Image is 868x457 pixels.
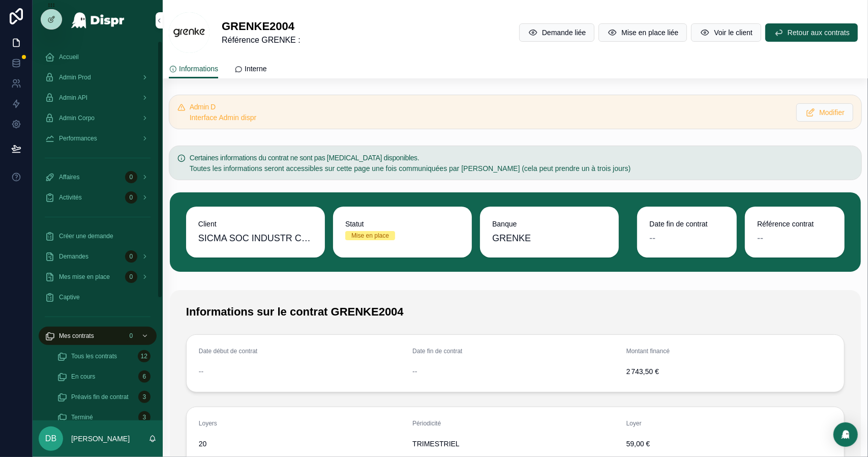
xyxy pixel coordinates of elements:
span: Affaires [59,173,79,181]
span: DB [45,433,56,445]
h1: GRENKE2004 [222,19,301,35]
div: 0 [125,191,137,204]
span: Mise en place liée [621,27,678,38]
span: Interne [245,64,267,74]
span: -- [757,231,763,245]
div: Interface Admin dispr [190,112,788,123]
span: Périodicité [412,420,441,427]
span: Admin Prod [59,73,91,81]
span: Référence GRENKE : [222,34,301,46]
button: Voir le client [691,23,761,42]
span: 20 [199,439,404,449]
button: Modifier [796,103,853,122]
span: Référence contrat [757,219,832,229]
a: Créer une demande [39,227,157,245]
span: Préavis fin de contrat [71,393,129,401]
span: Terminé [71,413,93,421]
span: Date fin de contrat [649,219,725,229]
div: 0 [125,250,137,263]
a: Performances [39,129,157,148]
a: Admin API [39,89,157,107]
span: Mes mise en place [59,273,110,281]
span: En cours [71,373,95,381]
span: Activités [59,193,82,202]
div: Open Intercom Messenger [833,422,858,447]
div: 3 [138,391,151,403]
div: 12 [138,350,151,362]
a: Mes mise en place0 [39,268,157,286]
span: GRENKE [492,231,531,245]
span: Modifier [819,107,845,118]
span: -- [199,366,203,377]
span: Toutes les informations seront accessibles sur cette page une fois communiquées par [PERSON_NAME]... [190,164,631,173]
a: Interne [234,60,267,80]
span: Captive [59,293,80,301]
span: Date début de contrat [199,348,257,355]
span: Demande liée [542,27,586,38]
div: Mise en place [351,231,389,240]
span: 59,00 € [626,439,832,449]
span: 2 743,50 € [626,366,779,377]
span: TRIMESTRIEL [412,439,618,449]
span: Banque [492,219,607,229]
div: Toutes les informations seront accessibles sur cette page une fois communiquées par GRENKE (cela ... [190,163,853,174]
a: Préavis fin de contrat3 [51,388,157,406]
div: 0 [125,330,137,342]
a: Terminé3 [51,408,157,426]
p: [PERSON_NAME] [71,434,130,444]
div: 3 [138,411,151,423]
a: Affaires0 [39,168,157,186]
span: Admin API [59,94,87,102]
h1: Informations sur le contrat GRENKE2004 [186,304,404,320]
a: Demandes0 [39,247,157,266]
a: Tous les contrats12 [51,347,157,365]
button: Mise en place liée [598,23,687,42]
a: Activités0 [39,188,157,207]
div: 0 [125,271,137,283]
span: Créer une demande [59,232,113,240]
span: Admin Corpo [59,114,95,122]
span: Retour aux contrats [788,27,850,38]
span: -- [649,231,655,245]
h5: Admin D [190,103,788,110]
a: Accueil [39,48,157,66]
a: En cours6 [51,367,157,386]
span: Mes contrats [59,332,94,340]
span: Statut [345,219,460,229]
span: Performances [59,134,97,142]
span: Accueil [59,53,79,61]
a: Informations [169,60,218,79]
span: SICMA SOC INDUSTR COMMERC MATERIEL AUTOMOBILE [198,231,313,245]
a: Mes contrats0 [39,327,157,345]
span: Loyers [199,420,217,427]
span: Interface Admin dispr [190,113,257,122]
h5: Certaines informations du contrat ne sont pas encore disponibles. [190,154,853,161]
span: Loyer [626,420,642,427]
a: Admin Corpo [39,109,157,127]
button: Retour aux contrats [765,23,858,42]
span: Tous les contrats [71,352,117,360]
span: Demandes [59,252,88,261]
span: -- [412,366,417,377]
div: 6 [138,370,151,383]
img: App logo [71,12,125,28]
span: Montant financé [626,348,670,355]
a: Captive [39,288,157,306]
span: Voir le client [714,27,752,38]
span: Informations [179,64,218,74]
span: Client [198,219,313,229]
a: Admin Prod [39,68,157,87]
div: scrollable content [33,41,163,420]
div: 0 [125,171,137,183]
button: Demande liée [519,23,594,42]
span: Date fin de contrat [412,348,462,355]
